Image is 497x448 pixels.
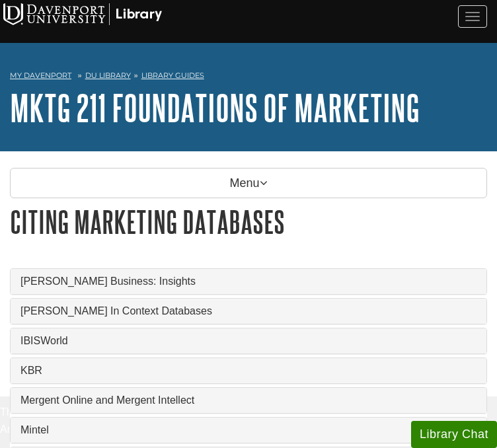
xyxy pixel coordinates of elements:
button: Library Chat [411,421,497,448]
a: DU Library [85,71,131,80]
a: Mergent Online and Mergent Intellect [20,394,477,406]
a: [PERSON_NAME] In Context Databases [20,305,477,317]
a: My Davenport [10,70,71,81]
a: IBISWorld [20,335,477,347]
a: KBR [20,365,477,377]
a: Library Guides [141,71,204,80]
a: Mintel [20,424,477,436]
h1: Citing Marketing Databases [10,205,487,239]
a: MKTG 211 Foundations of Marketing [10,87,420,128]
img: Davenport University Logo [3,3,162,25]
p: Menu [10,168,487,198]
a: [PERSON_NAME] Business: Insights [20,276,477,287]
